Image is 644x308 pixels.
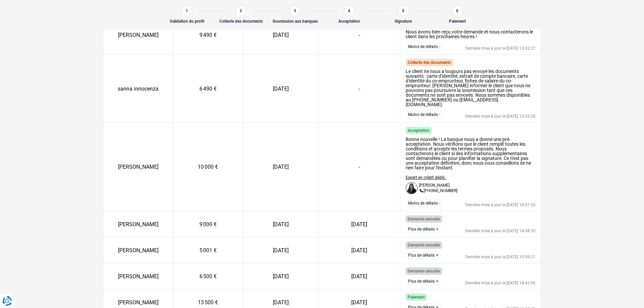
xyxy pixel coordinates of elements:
button: Moins de détails [406,43,443,50]
span: Demande annulée [408,243,440,247]
div: Dernière mise à jour le [DATE] 16:07:55 [465,203,535,207]
td: - [318,123,400,211]
td: 6 500 € [173,263,243,289]
div: Nous avons bien reçu votre demande et nous contacterons le client dans les prochaines heures ! [406,29,535,39]
td: [DATE] [243,237,318,263]
td: [DATE] [243,15,318,55]
td: [DATE] [318,211,400,237]
div: Collecte des documents [219,19,263,24]
button: Plus de détails [406,226,441,233]
div: 6 [452,5,463,16]
p: [PERSON_NAME] [419,183,450,187]
td: [DATE] [243,123,318,211]
button: Plus de détails [406,278,441,285]
td: - [318,55,400,123]
div: 2 [236,5,246,16]
td: 9 000 € [173,211,243,237]
div: 4 [344,5,355,16]
td: [DATE] [318,263,400,289]
div: Signature [395,19,412,24]
span: Paiement [408,295,425,300]
span: Demande annulée [408,217,440,221]
img: Dayana Santamaria [406,182,418,194]
td: [PERSON_NAME] [103,237,173,263]
td: 5 001 € [173,237,243,263]
p: [PHONE_NUMBER] [419,189,457,193]
td: [PERSON_NAME] [103,123,173,211]
div: Le client ne nous a toujours pas envoyé les documents suivants : carte d'identité, extrait de com... [406,69,535,107]
div: 1 [182,5,192,16]
div: Dernière mise à jour le [DATE] 15:25:20 [465,114,535,118]
img: +3228860076 [419,189,424,193]
button: Moins de détails [406,111,443,118]
div: Dernière mise à jour le [DATE] 14:08:35 [465,229,535,233]
div: Acceptation [338,19,360,24]
div: Paiement [449,19,466,24]
td: [PERSON_NAME] [103,15,173,55]
div: Dernière mise à jour le [DATE] 10:59:21 [465,255,535,259]
td: sanna innocenza [103,55,173,123]
td: 9 490 € [173,15,243,55]
td: [DATE] [243,55,318,123]
td: 6 490 € [173,55,243,123]
p: Expert en crédit dédié : [406,175,457,180]
div: Dernière mise à jour le [DATE] 13:32:27 [465,46,535,50]
td: [PERSON_NAME] [103,263,173,289]
span: Acceptation [408,128,429,133]
div: Dernière mise à jour le [DATE] 18:42:06 [465,281,535,285]
div: Validation du profil [170,19,204,24]
td: 10 000 € [173,123,243,211]
div: 3 [290,5,301,16]
div: Soumission aux banques [272,19,318,24]
td: - [318,15,400,55]
span: Demande annulée [408,269,440,274]
button: Moins de détails [406,199,443,207]
button: Plus de détails [406,252,441,259]
div: 5 [398,5,409,16]
td: [DATE] [318,237,400,263]
td: [DATE] [243,263,318,289]
td: [PERSON_NAME] [103,211,173,237]
span: Collecte des documents [408,60,451,65]
td: [DATE] [243,211,318,237]
div: Bonne nouvelle ! La banque nous a donné une pré-acceptation. Nous vérifions que le client remplit... [406,137,535,170]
